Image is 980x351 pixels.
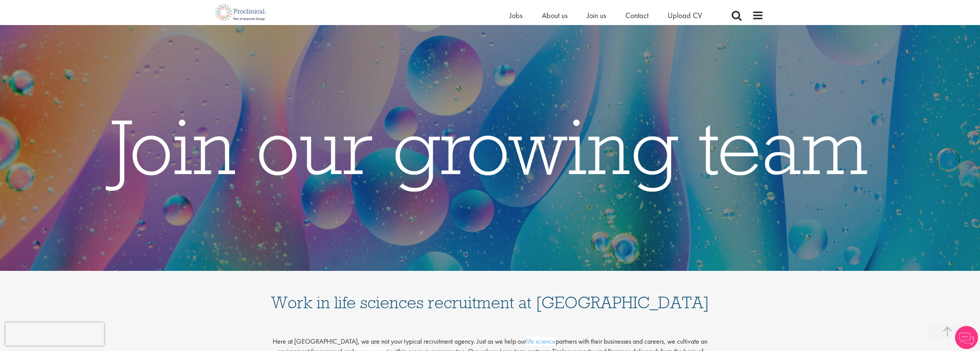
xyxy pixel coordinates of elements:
[625,10,648,20] a: Contact
[955,326,978,349] img: Chatbot
[526,337,556,346] a: life science
[509,10,523,20] a: Jobs
[5,322,104,346] iframe: reCAPTCHA
[271,279,710,311] h1: Work in life sciences recruitment at [GEOGRAPHIC_DATA]
[668,10,702,20] a: Upload CV
[587,10,606,20] a: Join us
[542,10,568,20] a: About us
